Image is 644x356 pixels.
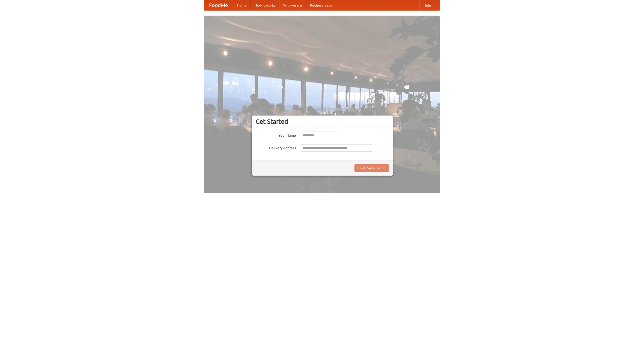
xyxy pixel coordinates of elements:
a: Help [419,0,435,10]
a: Who we are [279,0,306,10]
button: Find Restaurants! [354,164,389,172]
a: Recipe videos [306,0,336,10]
a: FoodMe [204,0,233,10]
a: Home [233,0,251,10]
label: Delivery Address [256,144,296,150]
h3: Get Started [256,118,389,125]
label: Your Name [256,132,296,138]
a: How it works [251,0,279,10]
